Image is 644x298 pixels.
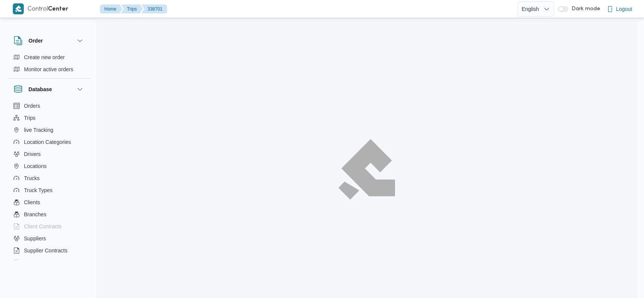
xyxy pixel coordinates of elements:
button: Home [100,5,123,14]
span: Trucks [24,174,40,183]
span: Truck Types [24,186,52,195]
button: Truck Types [11,184,88,196]
span: Location Categories [24,138,71,147]
button: Supplier Contracts [11,245,88,257]
span: live Tracking [24,125,54,134]
img: ILLA Logo [343,144,391,195]
span: Dark mode [569,6,600,12]
span: Branches [24,210,46,219]
button: 338701 [141,5,167,14]
span: Monitor active orders [24,65,74,74]
button: Orders [11,100,88,112]
button: live Tracking [11,124,88,136]
span: Clients [24,198,40,207]
span: Orders [24,101,40,110]
span: Create new order [24,53,65,62]
button: Monitor active orders [11,63,88,75]
button: Clients [11,196,88,208]
b: Center [48,6,68,12]
div: Database [8,100,91,263]
span: Suppliers [24,234,46,243]
span: Locations [24,162,47,171]
h3: Database [29,85,52,94]
span: Supplier Contracts [24,246,68,255]
button: Trips [11,112,88,124]
button: Suppliers [11,232,88,245]
button: Branches [11,208,88,220]
button: Locations [11,160,88,172]
div: Order [8,51,91,78]
button: Database [14,85,85,94]
span: Client Contracts [24,222,62,231]
button: Devices [11,257,88,269]
button: Trips [121,5,143,14]
h3: Order [29,36,43,45]
button: Location Categories [11,136,88,148]
button: Create new order [11,51,88,63]
span: Drivers [24,150,41,159]
button: Drivers [11,148,88,160]
button: Order [14,36,85,45]
button: Client Contracts [11,220,88,232]
button: Trucks [11,172,88,184]
span: Logout [616,5,632,14]
span: Devices [24,258,43,267]
button: Logout [604,2,635,17]
img: X8yXhbKr1z7QwAAAABJRU5ErkJggg== [13,3,24,14]
span: Trips [24,113,36,122]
